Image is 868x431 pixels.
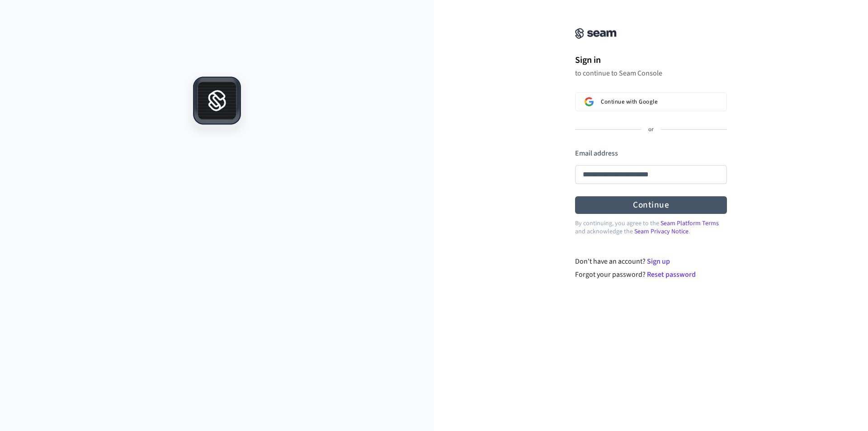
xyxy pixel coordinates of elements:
a: Seam Platform Terms [660,219,719,228]
a: Reset password [647,270,696,279]
button: Continue [575,196,727,214]
p: to continue to Seam Console [575,69,727,78]
a: Seam Privacy Notice [634,227,689,236]
p: or [648,126,654,134]
div: Don't have an account? [575,256,727,267]
img: Sign in with Google [585,97,594,106]
label: Email address [575,148,618,158]
a: Sign up [647,256,670,266]
img: Seam Console [575,28,617,39]
h1: Sign in [575,53,727,67]
span: Continue with Google [601,98,657,105]
p: By continuing, you agree to the and acknowledge the . [575,219,727,236]
div: Forgot your password? [575,269,727,280]
button: Sign in with GoogleContinue with Google [575,92,727,111]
